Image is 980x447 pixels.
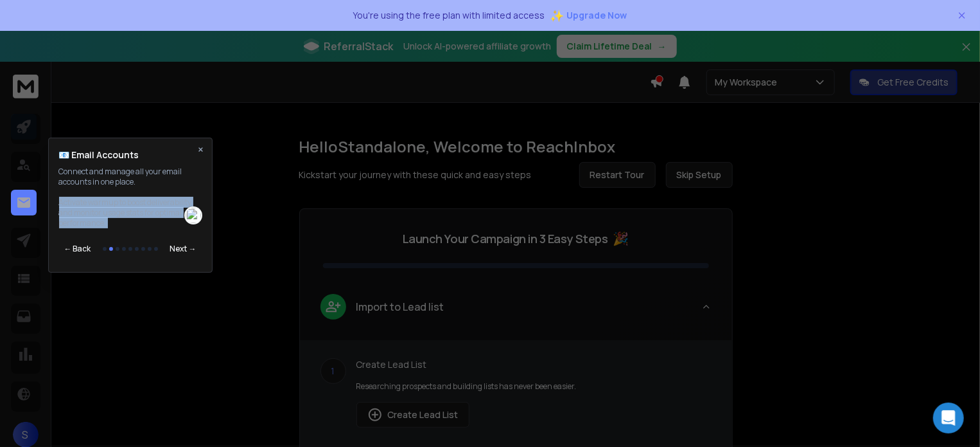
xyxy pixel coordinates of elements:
div: 1 [320,358,346,384]
img: lead [325,298,342,315]
button: Restart Tour [579,162,656,188]
span: Upgrade Now [567,9,627,22]
span: 🎉 [613,230,629,248]
button: leadImport to Lead list [300,284,732,340]
button: Get Free Credits [850,69,958,95]
button: ✨Upgrade Now [550,3,627,28]
img: lead [367,407,383,423]
p: Launch Your Campaign in 3 Easy Steps [403,230,608,248]
button: Claim Lifetime Deal→ [557,35,677,58]
button: Next → [165,236,202,262]
p: Create Lead List [356,358,712,371]
span: Skip Setup [677,169,722,181]
p: You're using the free plan with limited access [353,9,545,22]
h1: Hello Standalone , Welcome to ReachInbox [299,136,733,157]
p: Kickstart your journey with these quick and easy steps [299,169,532,181]
p: Connect and manage all your email accounts in one place. Activate warmup to boost deliverability ... [59,167,202,228]
button: Close banner [958,39,975,69]
span: → [658,40,667,53]
button: Skip Setup [666,162,733,188]
p: Unlock AI-powered affiliate growth [404,40,552,53]
div: leadImport to Lead list [300,340,732,446]
p: Get Free Credits [877,76,949,89]
button: ← Back [59,236,96,262]
h4: 📧 Email Accounts [59,149,139,161]
p: Researching prospects and building lists has never been easier. [356,381,712,392]
p: Import to Lead list [356,299,444,315]
button: Create Lead List [356,402,469,428]
span: ✨ [550,6,564,24]
span: ReferralStack [324,39,394,54]
button: × [198,143,204,155]
p: My Workspace [715,76,782,89]
div: Open Intercom Messenger [933,403,964,433]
